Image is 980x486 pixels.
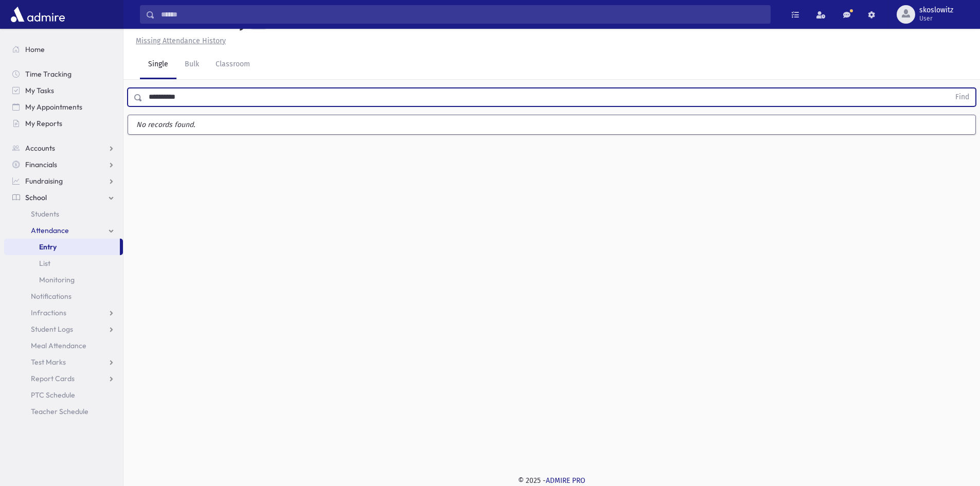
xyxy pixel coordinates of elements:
[31,226,69,235] span: Attendance
[4,272,123,288] a: Monitoring
[31,292,72,301] span: Notifications
[4,321,123,337] a: Student Logs
[25,143,55,153] span: Accounts
[4,82,123,99] a: My Tasks
[39,242,57,251] span: Entry
[4,239,120,255] a: Entry
[31,407,88,416] span: Teacher Schedule
[4,255,123,272] a: List
[31,374,75,383] span: Report Cards
[4,156,123,173] a: Financials
[31,390,75,400] span: PTC Schedule
[4,387,123,403] a: PTC Schedule
[4,370,123,387] a: Report Cards
[25,193,47,202] span: School
[4,173,123,189] a: Fundraising
[31,341,86,350] span: Meal Attendance
[39,275,75,284] span: Monitoring
[4,206,123,222] a: Students
[4,140,123,156] a: Accounts
[25,86,54,95] span: My Tasks
[31,308,66,317] span: Infractions
[31,357,66,367] span: Test Marks
[132,37,226,45] a: Missing Attendance History
[39,259,50,268] span: List
[25,102,82,112] span: My Appointments
[140,50,176,79] a: Single
[176,50,207,79] a: Bulk
[25,160,57,169] span: Financials
[8,4,67,25] img: AdmirePro
[4,115,123,132] a: My Reports
[31,209,59,219] span: Students
[25,176,63,186] span: Fundraising
[4,222,123,239] a: Attendance
[4,288,123,304] a: Notifications
[140,475,964,486] div: © 2025 -
[25,119,62,128] span: My Reports
[25,45,45,54] span: Home
[136,37,226,45] u: Missing Attendance History
[4,337,123,354] a: Meal Attendance
[919,14,953,23] span: User
[128,115,975,134] label: No records found.
[4,99,123,115] a: My Appointments
[4,354,123,370] a: Test Marks
[4,403,123,420] a: Teacher Schedule
[25,69,72,79] span: Time Tracking
[919,6,953,14] span: skoslowitz
[4,189,123,206] a: School
[155,5,770,24] input: Search
[949,88,975,106] button: Find
[4,66,123,82] a: Time Tracking
[31,325,73,334] span: Student Logs
[4,304,123,321] a: Infractions
[4,41,123,58] a: Home
[207,50,258,79] a: Classroom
